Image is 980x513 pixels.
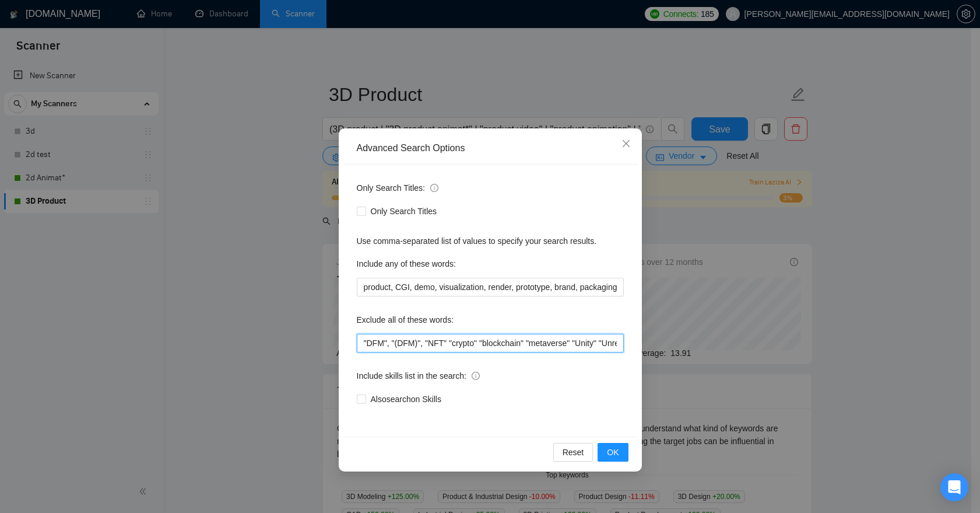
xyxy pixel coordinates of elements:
[607,446,619,459] span: OK
[598,443,628,462] button: OK
[357,310,454,329] label: Exclude all of these words:
[357,182,438,194] span: Only Search Titles:
[472,372,480,380] span: info-circle
[563,446,584,459] span: Reset
[357,254,456,273] label: Include any of these words:
[553,443,593,462] button: Reset
[357,235,624,247] div: Use comma-separated list of values to specify your search results.
[621,139,631,148] span: close
[357,142,624,155] div: Advanced Search Options
[940,473,968,501] div: Open Intercom Messenger
[366,393,446,406] span: Also search on Skills
[357,369,480,382] span: Include skills list in the search:
[366,205,442,218] span: Only Search Titles
[610,128,642,160] button: Close
[430,184,438,192] span: info-circle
